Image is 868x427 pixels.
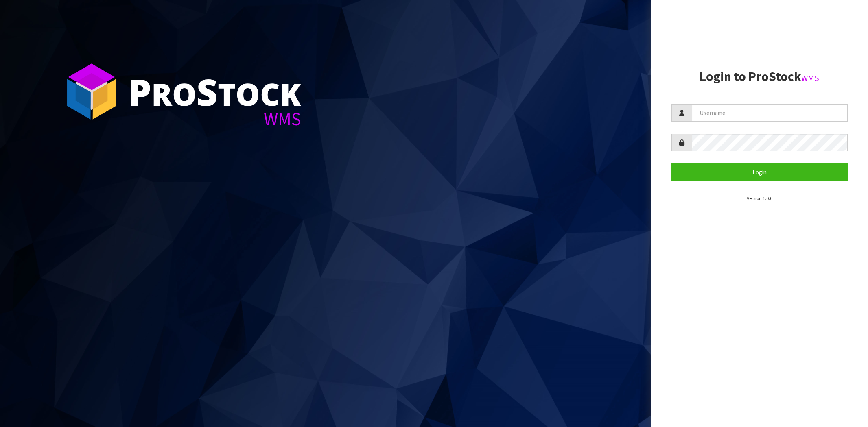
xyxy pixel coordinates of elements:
img: ProStock Cube [61,61,122,122]
span: S [197,67,218,116]
input: Username [692,104,848,122]
span: P [128,67,151,116]
small: WMS [801,73,819,83]
div: ro tock [128,73,301,110]
button: Login [671,163,848,181]
small: Version 1.0.0 [747,195,772,201]
div: WMS [128,110,301,128]
h2: Login to ProStock [671,70,848,84]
